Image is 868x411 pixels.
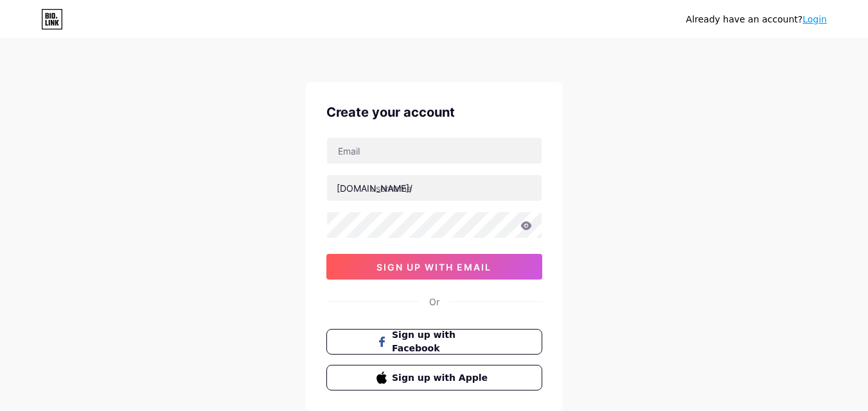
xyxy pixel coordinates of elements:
div: [DOMAIN_NAME]/ [337,181,412,195]
input: Email [327,138,542,164]
div: Create your account [326,103,542,122]
div: Already have an account? [686,13,827,26]
button: Sign up with Apple [326,365,542,390]
span: sign up with email [376,262,492,273]
button: sign up with email [326,254,542,280]
input: username [327,175,542,201]
a: Login [802,14,827,24]
div: Or [429,295,439,308]
span: Sign up with Facebook [392,328,492,355]
button: Sign up with Facebook [326,329,542,355]
span: Sign up with Apple [392,371,492,385]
